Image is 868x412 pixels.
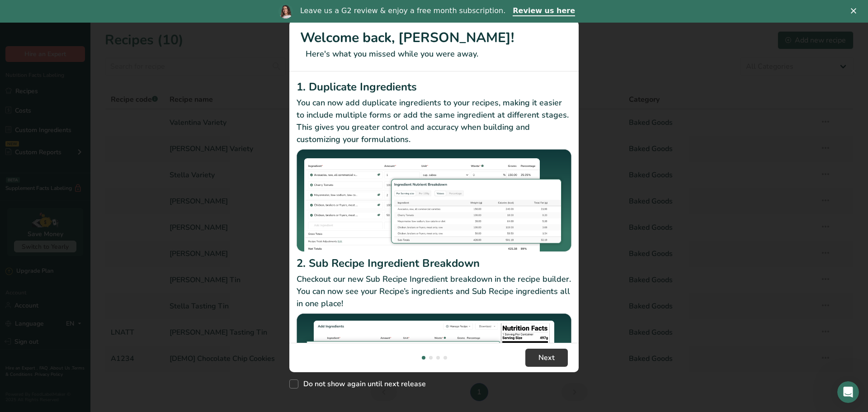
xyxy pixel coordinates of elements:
[297,79,571,95] h2: 1. Duplicate Ingredients
[538,352,555,363] span: Next
[837,381,859,403] iframe: Intercom live chat
[297,97,571,146] p: You can now add duplicate ingredients to your recipes, making it easier to include multiple forms...
[300,6,505,15] div: Leave us a G2 review & enjoy a free month subscription.
[300,28,568,48] h1: Welcome back, [PERSON_NAME]!
[297,255,571,271] h2: 2. Sub Recipe Ingredient Breakdown
[278,4,293,19] img: Profile image for Reem
[297,273,571,310] p: Checkout our new Sub Recipe Ingredient breakdown in the recipe builder. You can now see your Reci...
[300,48,568,60] p: Here's what you missed while you were away.
[525,349,568,367] button: Next
[851,8,860,14] div: Close
[297,149,571,252] img: Duplicate Ingredients
[298,379,426,388] span: Do not show again until next release
[513,6,575,16] a: Review us here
